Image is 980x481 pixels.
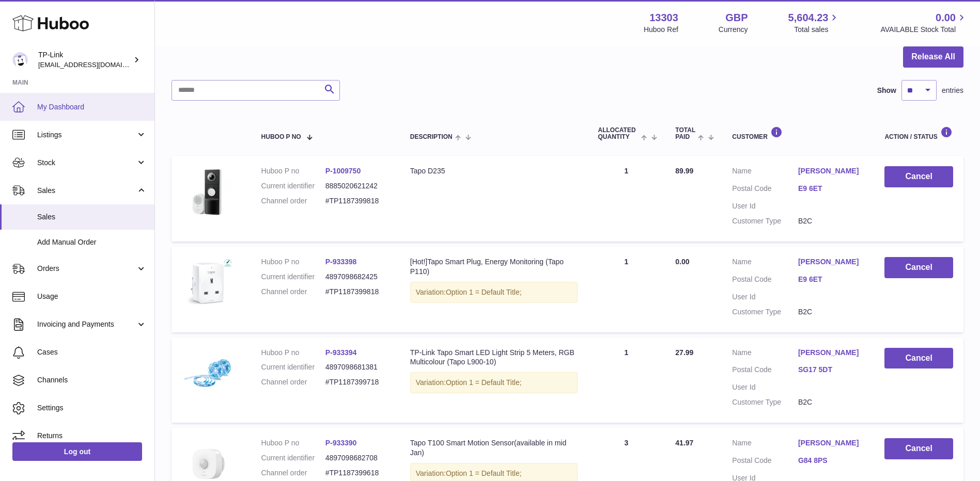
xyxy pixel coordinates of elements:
[880,25,968,35] span: AVAILABLE Stock Total
[325,362,390,372] dd: 4897098681381
[37,347,147,357] span: Cases
[410,134,453,140] span: Description
[732,184,798,196] dt: Postal Code
[884,257,953,278] button: Cancel
[788,11,829,25] span: 5,604.23
[880,11,968,35] a: 0.00 AVAILABLE Stock Total
[37,292,147,301] span: Usage
[798,275,864,284] a: E9 6ET
[588,338,665,423] td: 1
[446,469,522,477] span: Option 1 = Default Title;
[732,438,798,451] dt: Name
[798,257,864,267] a: [PERSON_NAME]
[325,196,390,206] dd: #TP1187399818
[261,348,325,358] dt: Huboo P no
[732,292,798,302] dt: User Id
[446,288,522,296] span: Option 1 = Default Title;
[37,431,147,441] span: Returns
[38,50,131,70] div: TP-Link
[649,11,678,25] strong: 13303
[598,127,639,140] span: ALLOCATED Quantity
[261,377,325,387] dt: Channel order
[182,348,234,399] img: 01_Tapo-L900-10_large_20220120014715p.jpg
[325,258,357,266] a: P-933398
[798,348,864,358] a: [PERSON_NAME]
[410,166,578,176] div: Tapo D235
[37,319,136,329] span: Invoicing and Payments
[719,25,748,35] div: Currency
[261,181,325,191] dt: Current identifier
[732,365,798,377] dt: Postal Code
[325,439,357,447] a: P-933390
[325,272,390,282] dd: 4897098682425
[725,11,748,25] strong: GBP
[732,397,798,407] dt: Customer Type
[37,102,147,112] span: My Dashboard
[798,365,864,375] a: SG17 5DT
[732,348,798,360] dt: Name
[261,287,325,297] dt: Channel order
[798,216,864,226] dd: B2C
[261,438,325,448] dt: Huboo P no
[410,372,578,393] div: Variation:
[325,377,390,387] dd: #TP1187399718
[325,167,361,175] a: P-1009750
[410,282,578,303] div: Variation:
[884,126,953,140] div: Action / Status
[261,272,325,282] dt: Current identifier
[936,11,956,25] span: 0.00
[410,257,578,277] div: [Hot!]Tapo Smart Plug, Energy Monitoring (Tapo P110)
[732,307,798,317] dt: Customer Type
[325,468,390,478] dd: #TP1187399618
[788,11,841,35] a: 5,604.23 Total sales
[261,166,325,176] dt: Huboo P no
[732,126,864,140] div: Customer
[325,181,390,191] dd: 8885020621242
[798,184,864,194] a: E9 6ET
[37,130,136,140] span: Listings
[37,237,147,247] span: Add Manual Order
[37,158,136,168] span: Stock
[37,264,136,274] span: Orders
[675,439,693,447] span: 41.97
[12,52,28,68] img: gaby.chen@tp-link.com
[798,166,864,176] a: [PERSON_NAME]
[261,134,301,140] span: Huboo P no
[261,468,325,478] dt: Channel order
[732,275,798,287] dt: Postal Code
[37,403,147,413] span: Settings
[37,375,147,385] span: Channels
[446,378,522,387] span: Option 1 = Default Title;
[884,438,953,459] button: Cancel
[182,166,234,218] img: 133031727278049.jpg
[410,348,578,367] div: TP-Link Tapo Smart LED Light Strip 5 Meters, RGB Multicolour (Tapo L900-10)
[732,456,798,468] dt: Postal Code
[261,362,325,372] dt: Current identifier
[877,86,896,95] label: Show
[884,348,953,369] button: Cancel
[37,212,147,222] span: Sales
[588,247,665,332] td: 1
[732,166,798,179] dt: Name
[261,257,325,267] dt: Huboo P no
[798,438,864,448] a: [PERSON_NAME]
[325,348,357,357] a: P-933394
[644,25,678,35] div: Huboo Ref
[182,257,234,309] img: Tapo-P110_UK_1.0_1909_English_01_large_1569563931592x.jpg
[675,258,689,266] span: 0.00
[798,397,864,407] dd: B2C
[261,453,325,463] dt: Current identifier
[325,287,390,297] dd: #TP1187399818
[903,46,963,68] button: Release All
[261,196,325,206] dt: Channel order
[325,453,390,463] dd: 4897098682708
[675,167,693,175] span: 89.99
[732,382,798,392] dt: User Id
[884,166,953,187] button: Cancel
[732,201,798,211] dt: User Id
[794,25,840,35] span: Total sales
[12,442,142,461] a: Log out
[675,348,693,357] span: 27.99
[410,438,578,458] div: Tapo T100 Smart Motion Sensor(available in mid Jan)
[798,456,864,466] a: G84 8PS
